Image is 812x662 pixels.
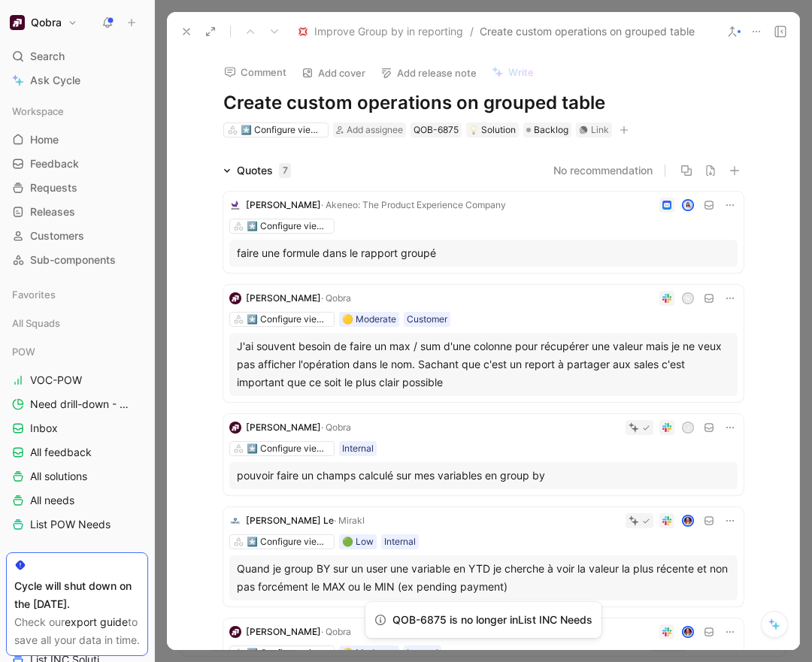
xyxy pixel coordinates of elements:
div: 🟡 Moderate [342,312,396,327]
span: All Squads [12,316,60,331]
span: VOC-POW [30,373,82,388]
div: Cycle will shut down on the [DATE]. [14,577,140,613]
button: Add cover [295,62,372,83]
a: List POW Needs [6,513,148,536]
span: · Mirakl [334,515,365,526]
div: *️⃣ Configure views / scopes [247,219,331,234]
div: Internal [342,441,374,456]
span: Create custom operations on grouped table [480,23,695,41]
div: *️⃣ Configure views / scopes [247,312,331,327]
button: QobraQobra [6,12,81,33]
a: VOC-POW [6,369,148,391]
h1: Create custom operations on grouped table [223,91,744,115]
span: [PERSON_NAME] [246,422,321,433]
span: Inbox [30,421,58,436]
div: pouvoir faire un champs calculé sur mes variables en group by [237,467,730,485]
div: Favorites [6,283,148,306]
h1: Qobra [31,16,62,29]
img: logo [229,292,241,304]
div: *️⃣ Configure views / scopes [247,534,331,549]
a: Feedback [6,153,148,175]
img: logo [229,199,241,211]
div: j [683,423,693,433]
span: Improve Group by in reporting [314,23,463,41]
span: Home [30,132,59,147]
a: Sub-components [6,249,148,271]
div: All Squads [6,312,148,334]
button: No recommendation [553,162,653,180]
span: [PERSON_NAME] Le [246,515,334,526]
a: Ask Cycle [6,69,148,92]
span: Need drill-down - POW [30,397,129,412]
a: Need drill-down - POW [6,393,148,416]
div: n [683,294,693,304]
span: Sub-components [30,252,116,268]
span: Workspace [12,104,64,119]
span: · Akeneo: The Product Experience Company [321,199,506,210]
div: *️⃣ Configure views / scopes [241,122,325,138]
span: [PERSON_NAME] [246,199,321,210]
img: avatar [683,627,693,637]
div: Link [591,122,609,138]
span: Write [508,65,534,79]
span: · Qobra [321,626,351,637]
span: Backlog [534,122,568,138]
span: / [470,23,474,41]
a: export guide [65,615,128,628]
div: *️⃣ Configure views / scopes [247,441,331,456]
div: POWVOC-POWNeed drill-down - POWInboxAll feedbackAll solutionsAll needsList POW Needs [6,340,148,536]
span: Customers [30,228,84,243]
div: Solution [469,122,516,138]
img: logo [229,422,241,434]
img: avatar [683,201,693,210]
div: 🟢 Low [342,534,374,549]
a: Inbox [6,417,148,440]
span: List POW Needs [30,517,111,532]
div: 💡Solution [466,122,519,138]
span: · Qobra [321,292,351,304]
div: 7 [279,163,291,178]
span: [PERSON_NAME] [246,626,321,637]
span: POW [12,344,35,359]
div: Quotes7 [217,162,297,180]
img: avatar [683,516,693,526]
div: J'ai souvent besoin de faire un max / sum d'une colonne pour récupérer une valeur mais je ne veux... [237,337,730,391]
div: Workspace [6,100,148,122]
span: Releases [30,204,75,219]
img: 💡 [469,125,478,135]
button: Add release note [374,62,483,83]
button: Write [485,62,541,83]
span: Ask Cycle [30,71,80,89]
span: Add assignee [347,124,403,135]
button: 💢Improve Group by in reporting [294,23,467,41]
span: [PERSON_NAME] [246,292,321,304]
div: 🟡 Moderate [342,645,396,660]
img: logo [229,515,241,527]
span: Favorites [12,287,56,302]
div: Search [6,45,148,68]
button: Comment [217,62,293,83]
a: All feedback [6,441,148,464]
span: All feedback [30,445,92,460]
div: POW [6,340,148,363]
div: Internal [384,534,416,549]
span: QOB-6875 is no longer in List INC Needs [392,613,592,626]
img: 💢 [298,26,308,37]
div: faire une formule dans le rapport groupé [237,244,730,262]
div: Backlog [523,122,571,138]
span: All solutions [30,469,87,484]
div: QOB-6875 [414,122,459,138]
div: All Squads [6,312,148,339]
a: Requests [6,177,148,199]
a: Home [6,128,148,151]
a: All needs [6,489,148,512]
div: Quand je group BY sur un user une variable en YTD je cherche à voir la valeur la plus récente et ... [237,560,730,596]
span: Requests [30,180,77,195]
span: Search [30,47,65,65]
img: Qobra [10,15,25,30]
a: Customers [6,225,148,247]
a: All solutions [6,465,148,488]
div: Quotes [237,162,291,180]
a: Releases [6,201,148,223]
img: logo [229,626,241,638]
